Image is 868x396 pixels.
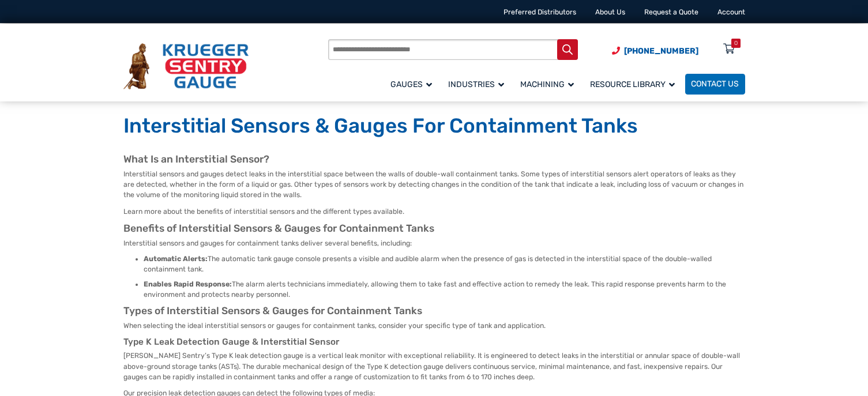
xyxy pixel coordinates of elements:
p: When selecting the ideal interstitial sensors or gauges for containment tanks, consider your spec... [123,320,745,331]
span: Contact Us [691,80,739,89]
a: Contact Us [685,74,745,95]
a: Request a Quote [644,8,698,16]
p: [PERSON_NAME] Sentry’s Type K leak detection gauge is a vertical leak monitor with exceptional re... [123,350,745,382]
li: The alarm alerts technicians immediately, allowing them to take fast and effective action to reme... [144,280,745,300]
a: Industries [442,72,514,96]
p: Interstitial sensors and gauges detect leaks in the interstitial space between the walls of doubl... [123,169,745,201]
strong: Enables Rapid Response: [144,280,232,288]
a: About Us [595,8,625,16]
h2: What Is an Interstitial Sensor? [123,153,745,166]
p: Interstitial sensors and gauges for containment tanks deliver several benefits, including: [123,238,745,248]
img: Krueger Sentry Gauge [123,43,249,89]
div: 0 [734,39,738,48]
p: Learn more about the benefits of interstitial sensors and the different types available. [123,206,745,217]
h3: Type K Leak Detection Gauge & Interstitial Sensor [123,337,745,348]
h2: Types of Interstitial Sensors & Gauges for Containment Tanks [123,305,745,318]
a: Gauges [385,72,442,96]
a: Resource Library [584,72,685,96]
h2: Benefits of Interstitial Sensors & Gauges for Containment Tanks [123,222,745,235]
span: Gauges [390,80,432,89]
a: Preferred Distributors [503,8,576,16]
a: Phone Number (920) 434-8860 [612,45,698,57]
strong: Automatic Alerts: [144,255,208,263]
span: [PHONE_NUMBER] [624,46,698,56]
a: Machining [514,72,584,96]
span: Industries [448,80,504,89]
li: The automatic tank gauge console presents a visible and audible alarm when the presence of gas is... [144,254,745,274]
a: Account [717,8,745,16]
h1: Interstitial Sensors & Gauges For Containment Tanks [123,114,745,139]
span: Resource Library [590,80,675,89]
span: Machining [520,80,574,89]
